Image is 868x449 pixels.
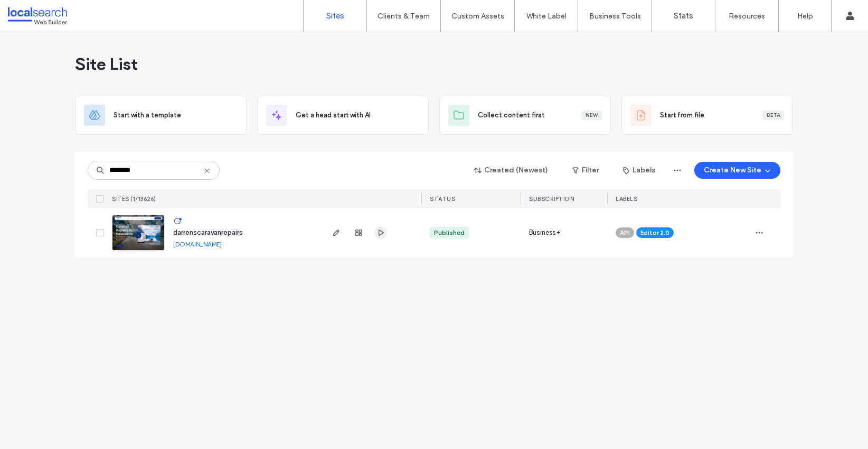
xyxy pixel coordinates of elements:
span: Start with a template [114,110,181,121]
span: Site List [75,53,138,75]
span: SITES (1/13626) [112,195,156,203]
label: Sites [326,11,344,21]
span: SUBSCRIPTION [529,195,574,203]
a: darrenscaravanrepairs [173,228,243,236]
div: New [581,111,602,120]
span: Collect content first [478,110,545,121]
div: Start with a template [75,96,247,135]
span: LABELS [616,195,637,203]
span: Start from file [660,110,704,121]
div: Collect content firstNew [439,96,611,135]
a: [DOMAIN_NAME] [173,240,222,248]
div: Get a head start with AI [257,96,429,135]
label: Stats [674,11,693,21]
span: API [620,228,630,237]
div: Beta [762,111,784,120]
label: White Label [526,12,567,21]
span: Help [24,7,46,17]
span: Editor 2.0 [640,228,669,237]
label: Business Tools [589,12,641,21]
button: Labels [614,162,665,179]
button: Created (Newest) [465,162,558,179]
div: Published [434,228,465,237]
span: Get a head start with AI [296,110,371,121]
span: Business+ [529,227,560,238]
label: Clients & Team [378,12,430,21]
button: Filter [562,162,609,179]
button: Create New Site [694,162,780,179]
label: Resources [729,12,765,21]
label: Help [797,12,813,21]
span: STATUS [430,195,455,203]
div: Start from fileBeta [621,96,793,135]
label: Custom Assets [451,12,504,21]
